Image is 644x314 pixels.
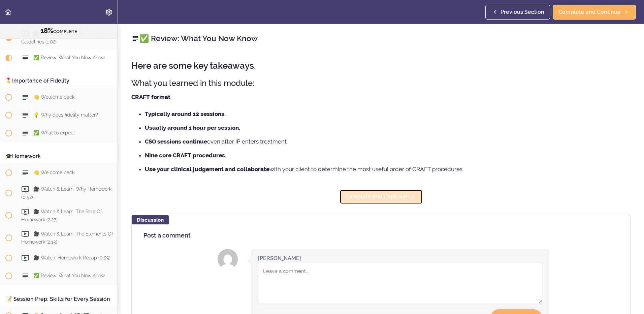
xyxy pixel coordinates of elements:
span: 👋 Welcome back! [33,94,75,100]
h4: Post a comment [143,232,618,239]
a: Complete and Continue [553,5,636,20]
span: 🎥 Watch: Homework Recap (0:59) [33,255,110,261]
span: Complete and Continue [345,193,408,201]
strong: Use your clinical judgement and collaborate [145,166,269,172]
li: with your client to determine the most useful order of CRAFT procedures. [145,165,631,174]
span: ✅ Review: What You Now Know [33,55,105,60]
h2: Here are some key takeaways. [131,61,631,71]
div: COMPLETE [8,27,109,35]
svg: Back to course curriculum [4,8,12,16]
textarea: Comment box [258,263,542,303]
img: Vincent [218,249,238,269]
div: [PERSON_NAME] [258,254,301,262]
span: ✅ Review: What You Now Know [33,273,105,279]
span: Previous Section [501,8,544,16]
span: 🎥 Watch & Learn: The Elements Of Homework (2:13) [21,231,113,245]
a: Previous Section [485,5,550,20]
li: even after IP enters treatment. [145,137,631,146]
svg: Settings Menu [105,8,113,16]
strong: CSO sessions continue [145,138,207,145]
h3: What you learned in this module: [131,77,631,89]
span: 💡 Why does fidelity matter? [33,112,98,118]
span: 18% [40,27,53,35]
strong: Typically around 12 sessions. [145,111,226,117]
strong: CRAFT format [131,94,170,100]
strong: Nine core CRAFT procedures. [145,152,226,159]
span: 👋 Welcome back! [33,170,75,175]
strong: Usually around 1 hour per session. [145,124,240,131]
a: Complete and Continue [340,189,423,204]
span: 🎥 Watch & Learn: The Role Of Homework (2:27) [21,209,102,222]
span: Complete and Continue [558,8,621,16]
span: 🎥 Watch & Learn: Why Homework (0:52) [21,186,111,199]
span: ✅ What to expect [33,130,75,135]
div: Discussion [132,215,169,224]
h2: ✅ Review: What You Now Know [131,33,631,44]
